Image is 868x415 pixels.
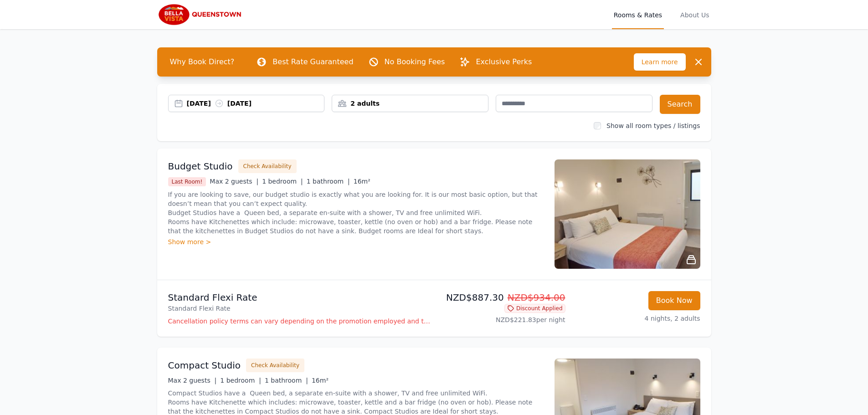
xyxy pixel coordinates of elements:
p: Standard Flexi Rate [168,304,431,313]
span: 1 bathroom | [265,377,308,384]
div: [DATE] [DATE] [187,99,324,108]
p: Standard Flexi Rate [168,291,431,304]
label: Show all room types / listings [606,122,700,129]
p: Cancellation policy terms can vary depending on the promotion employed and the time of stay of th... [168,317,431,326]
p: NZD$887.30 [438,291,565,304]
h3: Compact Studio [168,359,241,372]
span: Max 2 guests | [210,178,258,185]
button: Check Availability [238,159,297,173]
span: Why Book Direct? [163,53,242,71]
button: Search [660,95,700,114]
span: Last Room! [168,177,206,186]
div: 2 adults [332,99,488,108]
button: Book Now [648,291,700,310]
p: Best Rate Guaranteed [272,56,353,67]
button: Check Availability [246,359,304,372]
span: 1 bedroom | [262,178,303,185]
p: Exclusive Perks [476,56,532,67]
h3: Budget Studio [168,160,233,173]
img: Bella Vista Queenstown [157,4,245,26]
span: 1 bathroom | [307,178,350,185]
p: If you are looking to save, our budget studio is exactly what you are looking for. It is our most... [168,190,544,236]
span: Learn more [634,53,686,71]
span: Discount Applied [504,304,565,313]
span: 16m² [354,178,370,185]
p: NZD$221.83 per night [438,315,565,324]
p: 4 nights, 2 adults [573,314,700,323]
span: 1 bedroom | [220,377,261,384]
span: NZD$934.00 [508,292,565,303]
span: 16m² [312,377,329,384]
div: Show more > [168,237,544,246]
span: Max 2 guests | [168,377,217,384]
p: No Booking Fees [385,56,445,67]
